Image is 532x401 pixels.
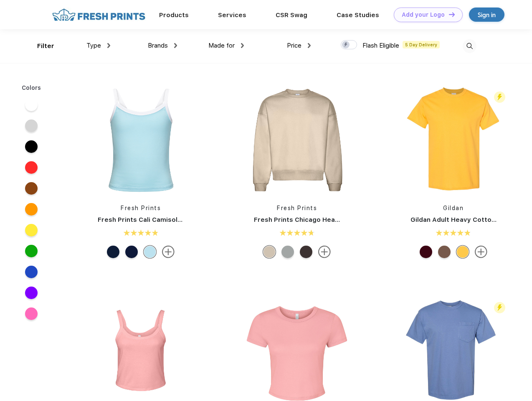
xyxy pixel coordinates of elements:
[241,84,352,195] img: func=resize&h=266
[402,11,445,18] div: Add your Logo
[254,216,398,223] a: Fresh Prints Chicago Heavyweight Crewneck
[362,42,399,49] span: Flash Eligible
[318,246,331,258] img: more.svg
[469,8,504,22] a: Sign in
[148,42,168,49] span: Brands
[449,12,455,17] img: DT
[15,84,48,92] div: Colors
[287,42,301,49] span: Price
[494,302,505,313] img: flash_active_toggle.svg
[475,246,487,258] img: more.svg
[208,42,235,49] span: Made for
[37,41,54,51] div: Filter
[107,43,110,48] img: dropdown.png
[125,246,138,258] div: Navy White
[443,205,464,211] a: Gildan
[403,41,440,48] span: 5 Day Delivery
[277,205,317,211] a: Fresh Prints
[263,246,276,258] div: Sand
[241,43,244,48] img: dropdown.png
[50,8,148,22] img: fo%20logo%202.webp
[86,42,101,49] span: Type
[85,84,196,195] img: func=resize&h=266
[308,43,311,48] img: dropdown.png
[107,246,119,258] div: Navy
[478,10,496,20] div: Sign in
[438,246,451,258] div: Brown Savana
[456,246,469,258] div: Daisy
[162,246,175,258] img: more.svg
[494,91,505,103] img: flash_active_toggle.svg
[218,11,246,19] a: Services
[398,84,509,195] img: func=resize&h=266
[121,205,161,211] a: Fresh Prints
[420,246,432,258] div: Maroon
[281,246,294,258] div: Heathered Grey mto
[98,216,195,223] a: Fresh Prints Cali Camisole Top
[463,39,476,53] img: desktop_search.svg
[174,43,177,48] img: dropdown.png
[159,11,189,19] a: Products
[144,246,156,258] div: Baby Blue White
[410,216,519,223] a: Gildan Adult Heavy Cotton T-Shirt
[276,11,307,19] a: CSR Swag
[300,246,312,258] div: Dark Chocolate mto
